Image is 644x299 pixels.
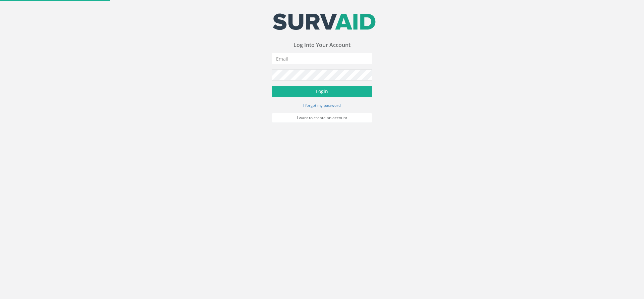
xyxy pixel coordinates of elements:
[272,113,372,123] a: I want to create an account
[272,53,372,64] input: Email
[303,102,341,108] a: I forgot my password
[303,103,341,108] small: I forgot my password
[272,86,372,97] button: Login
[272,42,372,48] h3: Log Into Your Account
